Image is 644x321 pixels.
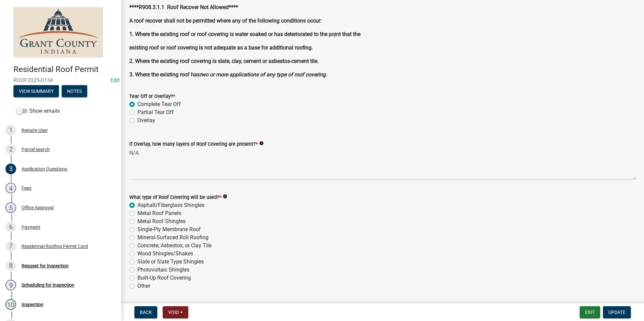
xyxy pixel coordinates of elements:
div: Inspection [22,302,43,307]
div: Residential Roofing Permit Card [22,244,88,249]
button: Notes [62,85,87,97]
strong: two or more applications of any type of roof covering. [200,71,327,78]
div: Office Approval [22,205,54,210]
div: 8 [5,260,16,271]
div: 10 [5,299,16,310]
wm-modal-confirm: Edit Application Number [110,77,120,83]
label: Other [137,282,150,290]
strong: existing roof or roof covering is not adequate as a base for additional roofing. [129,44,313,51]
span: Update [608,310,625,315]
strong: ****R908.3.1.1 Roof Recover Not Allowed**** [129,4,238,10]
label: Metal Roof Shingles [137,217,186,225]
label: Slate or Slate Type Shingles [137,258,204,266]
label: If Overlay, how many layers of Roof Covering are present? [129,142,258,147]
span: Void [168,310,179,315]
div: Scheduling for Inspection [22,283,74,287]
label: Concrete, Asbestos, or Clay Tile [137,242,212,250]
i: info [223,194,227,199]
button: Exit [580,306,600,318]
button: Void [163,306,188,318]
label: Asphalt/Fiberglass Shingles [137,201,204,209]
label: Overlay [137,116,155,124]
label: Complete Tear Off [137,100,181,108]
label: Show emails [16,107,60,115]
strong: 3. Where the existing roof has [129,71,200,78]
div: Require User [22,128,48,133]
button: Update [603,306,631,318]
div: 7 [5,241,16,252]
strong: A roof recover shall not be permitted where any of the following conditions occur: [129,17,322,24]
label: Tear Off or Overlay? [129,94,175,99]
div: Fees [22,186,31,190]
button: Back [134,306,157,318]
wm-modal-confirm: Summary [13,89,59,94]
button: View Summary [13,85,59,97]
label: Metal Roof Panels [137,209,181,217]
label: What type of Roof Covering will be used? [129,195,221,200]
label: Mineral-Surfaced Roll Roofing [137,234,208,242]
strong: 1. Where the existing roof or roof covering is water soaked or has deteriorated to the point that... [129,31,360,37]
div: 1 [5,125,16,136]
img: Grant County, Indiana [13,7,103,58]
span: ROOF2025-0134 [13,77,108,83]
div: 6 [5,222,16,233]
label: Wood Shingles/Shakes [137,250,193,258]
label: Photovoltaic Shingles [137,266,189,274]
h4: Residential Roof Permit [13,65,116,74]
div: 4 [5,183,16,193]
i: info [259,141,264,146]
wm-modal-confirm: Notes [62,89,87,94]
strong: 2. Where the existing roof covering is slate, clay, cement or asbestos-cement tile. [129,58,319,64]
a: Edit [110,77,120,83]
div: Parcel search [22,147,50,152]
label: Single-Ply Membrane Roof [137,225,201,234]
div: Request for Inspection [22,263,69,268]
div: Payment [22,225,40,229]
div: 9 [5,280,16,290]
div: 5 [5,202,16,213]
div: 3 [5,164,16,174]
label: Partial Tear Off [137,108,174,116]
span: Back [140,310,152,315]
div: Application Questions [22,167,67,171]
div: 2 [5,144,16,155]
label: Built-Up Roof Covering [137,274,191,282]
